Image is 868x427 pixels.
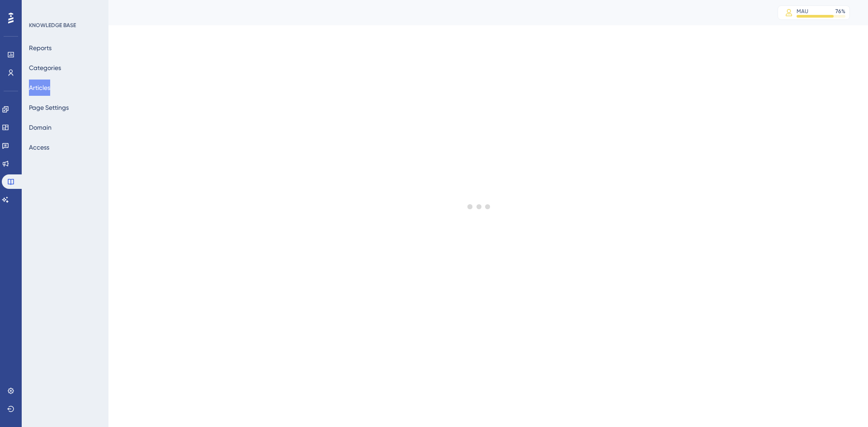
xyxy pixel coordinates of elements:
[29,80,50,96] button: Articles
[835,8,845,15] div: 76 %
[29,119,52,136] button: Domain
[29,99,69,116] button: Page Settings
[29,139,49,155] button: Access
[29,60,61,76] button: Categories
[797,8,808,15] div: MAU
[29,40,52,56] button: Reports
[29,22,76,29] div: KNOWLEDGE BASE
